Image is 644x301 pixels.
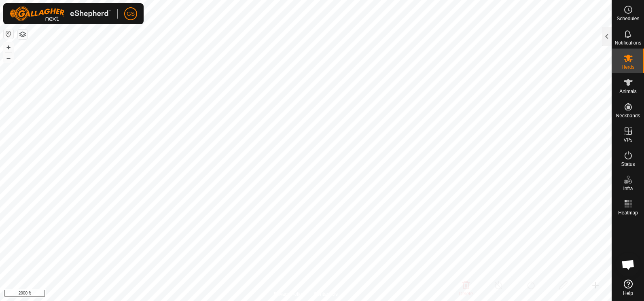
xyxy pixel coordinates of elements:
span: Help [623,291,633,296]
button: Reset Map [4,29,13,39]
a: Open chat [616,252,640,277]
span: Notifications [615,40,641,45]
span: Heatmap [618,210,638,215]
a: Privacy Policy [274,290,304,298]
span: VPs [623,138,632,142]
span: GS [127,10,135,18]
span: Schedules [616,16,639,21]
img: Gallagher Logo [10,6,111,21]
span: Neckbands [616,113,640,118]
span: Infra [623,186,633,191]
a: Help [612,276,644,299]
button: Map Layers [18,30,28,39]
span: Herds [621,65,634,70]
a: Contact Us [314,290,338,298]
button: + [4,42,13,52]
span: Animals [619,89,637,94]
button: – [4,53,13,63]
span: Status [621,162,635,167]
